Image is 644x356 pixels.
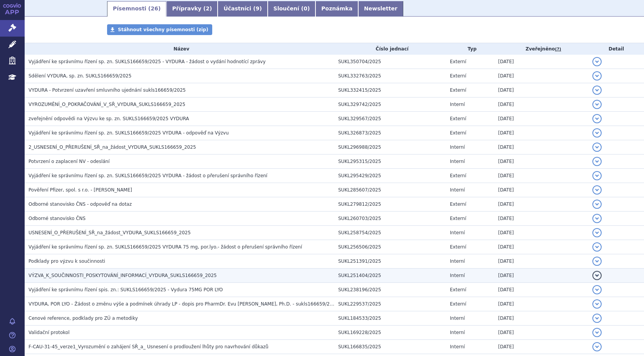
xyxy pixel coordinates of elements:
[494,140,589,154] td: [DATE]
[592,171,602,180] button: detail
[592,200,602,209] button: detail
[494,97,589,112] td: [DATE]
[450,187,465,193] span: Interní
[494,83,589,97] td: [DATE]
[166,1,218,17] a: Přípravky (2)
[592,157,602,166] button: detail
[450,130,466,136] span: Externí
[268,1,315,17] a: Sloučení (0)
[334,197,446,212] td: SUKL279812/2025
[450,259,465,264] span: Interní
[494,197,589,212] td: [DATE]
[29,287,223,292] span: Vyjádření ke správnímu řízení spis. zn.: SUKLS166659/2025 - Vydura 75MG POR LYO
[494,183,589,197] td: [DATE]
[29,330,70,335] span: Validační protokol
[494,169,589,183] td: [DATE]
[29,173,267,178] span: Vyjádření ke správnímu řízení sp. zn. SUKLS166659/2025 VYDURA - žádost o přerušení správního řízení
[592,328,602,337] button: detail
[592,71,602,81] button: detail
[494,297,589,311] td: [DATE]
[334,43,446,55] th: Číslo jednací
[592,57,602,66] button: detail
[29,259,105,264] span: Podklady pro výzvu k součinnosti
[29,301,339,307] span: VYDURA, POR LYO - Žádost o změnu výše a podmínek úhrady LP - dopis pro PharmDr. Evu Doleželovou, ...
[450,87,466,93] span: Externí
[494,112,589,126] td: [DATE]
[494,126,589,140] td: [DATE]
[450,73,466,79] span: Externí
[334,154,446,169] td: SUKL295315/2025
[25,43,334,55] th: Název
[592,128,602,138] button: detail
[29,187,132,193] span: Pověření Pfizer, spol. s r.o. - Kureková
[450,116,466,121] span: Externí
[151,5,158,12] span: 26
[29,144,196,150] span: 2_USNESENÍ_O_PŘERUŠENÍ_SŘ_na_žádost_VYDURA_SUKLS166659_2025
[450,316,465,321] span: Interní
[450,330,465,335] span: Interní
[334,340,446,354] td: SUKL166835/2025
[450,144,465,150] span: Interní
[450,244,466,250] span: Externí
[358,1,403,17] a: Newsletter
[450,59,466,64] span: Externí
[592,242,602,252] button: detail
[450,202,466,207] span: Externí
[450,301,466,307] span: Externí
[334,55,446,69] td: SUKL350704/2025
[334,254,446,269] td: SUKL251391/2025
[592,257,602,266] button: detail
[29,216,86,221] span: Odborné stanovisko ČNS
[29,59,266,64] span: Vyjádření ke správnímu řízení sp. zn. SUKLS166659/2025 - VYDURA - žádost o vydání hodnotící zprávy
[29,87,186,93] span: VYDURA - Potvrzení uzavření smluvního ujednání sukls166659/2025
[29,202,132,207] span: Odborné stanovisko ČNS - odpověď na dotaz
[494,69,589,83] td: [DATE]
[334,240,446,254] td: SUKL256506/2025
[334,83,446,97] td: SUKL332415/2025
[29,130,229,136] span: Vyjádření ke správnímu řízení sp. zn. SUKLS166659/2025 VYDURA - odpověď na Výzvu
[450,216,466,221] span: Externí
[494,326,589,340] td: [DATE]
[592,271,602,280] button: detail
[29,273,217,278] span: VÝZVA_K_SOUČINNOSTI_POSKYTOVÁNÍ_INFORMACÍ_VYDURA_SUKLS166659_2025
[494,240,589,254] td: [DATE]
[592,143,602,152] button: detail
[334,69,446,83] td: SUKL332763/2025
[450,230,465,235] span: Interní
[29,344,268,349] span: F-CAU-31-45_verze1_Vyrozumění o zahájení SŘ_a_ Usnesení o prodloužení lhůty pro navrhování důkazů
[494,340,589,354] td: [DATE]
[29,102,185,107] span: VYROZUMĚNÍ_O_POKRAČOVÁNÍ_V_SŘ_VYDURA_SUKLS166659_2025
[494,154,589,169] td: [DATE]
[334,226,446,240] td: SUKL258754/2025
[494,212,589,226] td: [DATE]
[29,73,131,79] span: Sdělení VYDURA, sp. zn. SUKLS166659/2025
[334,311,446,326] td: SUKL184533/2025
[334,112,446,126] td: SUKL329567/2025
[334,97,446,112] td: SUKL329742/2025
[334,126,446,140] td: SUKL326873/2025
[334,326,446,340] td: SUKL169228/2025
[218,1,267,17] a: Účastníci (9)
[592,114,602,123] button: detail
[592,314,602,323] button: detail
[494,311,589,326] td: [DATE]
[334,283,446,297] td: SUKL238196/2025
[315,1,358,17] a: Poznámka
[494,226,589,240] td: [DATE]
[304,5,307,12] span: 0
[592,228,602,237] button: detail
[107,1,166,17] a: Písemnosti (26)
[29,159,110,164] span: Potvrzení o zaplacení NV - odeslání
[592,86,602,95] button: detail
[450,173,466,178] span: Externí
[450,102,465,107] span: Interní
[334,169,446,183] td: SUKL295429/2025
[450,159,465,164] span: Interní
[450,344,465,349] span: Interní
[592,299,602,309] button: detail
[256,5,260,12] span: 9
[206,5,210,12] span: 2
[107,24,212,35] a: Stáhnout všechny písemnosti (zip)
[494,283,589,297] td: [DATE]
[592,185,602,195] button: detail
